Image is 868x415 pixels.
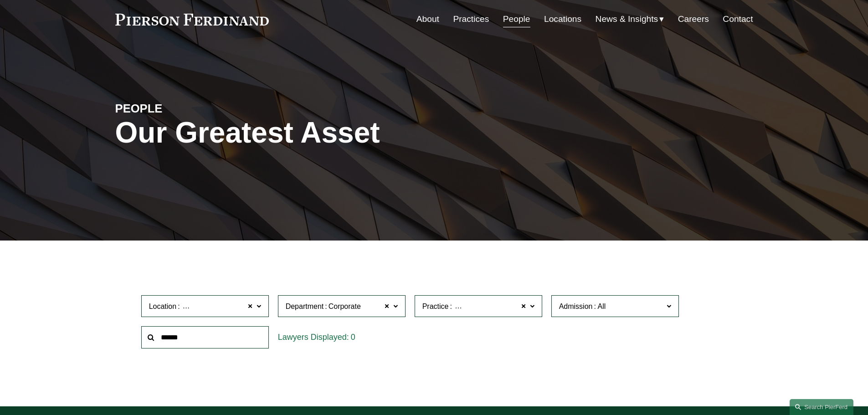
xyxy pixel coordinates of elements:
span: Bankruptcy, Financial Restructuring, and Reorganization [453,301,635,313]
a: Locations [544,10,581,28]
a: Practices [453,10,489,28]
h4: PEOPLE [115,101,275,116]
a: folder dropdown [596,10,664,28]
span: Department [286,302,324,310]
span: 0 [351,333,355,342]
a: About [416,10,439,28]
span: Admission [559,302,593,310]
span: [GEOGRAPHIC_DATA] [181,301,257,313]
a: Careers [678,10,709,28]
span: Practice [422,302,449,310]
a: People [503,10,530,28]
span: News & Insights [596,11,658,27]
span: Location [149,302,177,310]
a: Contact [723,10,753,28]
a: Search this site [790,399,853,415]
span: Corporate [329,301,361,313]
h1: Our Greatest Asset [115,116,540,149]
